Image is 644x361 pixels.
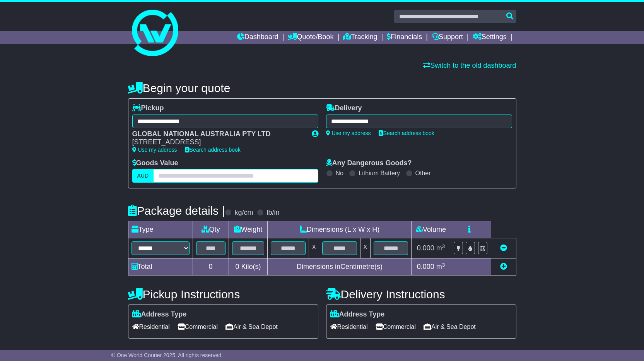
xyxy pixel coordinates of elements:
label: Any Dangerous Goods? [326,159,412,168]
a: Use my address [132,147,177,153]
td: x [309,238,319,258]
label: Goods Value [132,159,178,168]
a: Dashboard [237,31,278,44]
td: Dimensions (L x W x H) [268,221,412,238]
span: Air & Sea Depot [424,321,476,333]
label: AUD [132,169,154,183]
span: Air & Sea Depot [225,321,278,333]
label: No [336,169,343,177]
td: Weight [229,221,268,238]
span: 0.000 [417,244,434,252]
td: Dimensions in Centimetre(s) [268,258,412,275]
label: Pickup [132,104,164,113]
a: Financials [387,31,422,44]
td: Qty [193,221,229,238]
span: Commercial [376,321,416,333]
td: Kilo(s) [229,258,268,275]
td: x [360,238,370,258]
a: Add new item [500,263,507,270]
a: Settings [473,31,507,44]
h4: Begin your quote [128,82,516,94]
div: [STREET_ADDRESS] [132,138,304,147]
a: Search address book [185,147,241,153]
span: Residential [330,321,368,333]
label: Delivery [326,104,362,113]
label: Address Type [330,310,385,319]
span: Commercial [178,321,218,333]
h4: Delivery Instructions [326,288,516,301]
a: Tracking [343,31,377,44]
label: Other [415,169,431,177]
label: Address Type [132,310,187,319]
label: Lithium Battery [359,169,400,177]
label: lb/in [266,209,279,217]
a: Remove this item [500,244,507,252]
span: m [436,244,445,252]
a: Search address book [379,130,434,136]
span: m [436,263,445,270]
a: Support [432,31,463,44]
td: Total [128,258,193,275]
span: Residential [132,321,170,333]
sup: 3 [442,262,445,268]
h4: Pickup Instructions [128,288,318,301]
a: Switch to the old dashboard [423,62,516,69]
td: 0 [193,258,229,275]
td: Volume [412,221,450,238]
a: Quote/Book [288,31,333,44]
span: 0.000 [417,263,434,270]
span: 0 [235,263,239,270]
td: Type [128,221,193,238]
h4: Package details | [128,204,225,217]
sup: 3 [442,243,445,249]
label: kg/cm [234,209,253,217]
div: GLOBAL NATIONAL AUSTRALIA PTY LTD [132,130,304,139]
a: Use my address [326,130,371,136]
span: © One World Courier 2025. All rights reserved. [111,352,223,358]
